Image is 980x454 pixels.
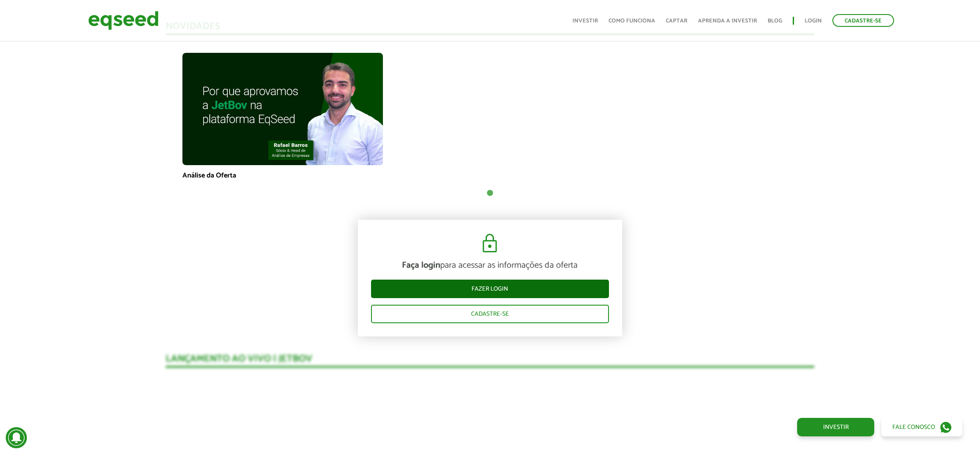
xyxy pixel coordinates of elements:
a: Login [805,18,822,24]
a: Aprenda a investir [698,18,757,24]
p: Análise da Oferta [182,171,383,180]
img: cadeado.svg [479,233,501,254]
a: Cadastre-se [371,305,609,323]
a: Blog [768,18,782,24]
p: para acessar as informações da oferta [371,260,609,271]
a: Captar [666,18,687,24]
img: maxresdefault.jpg [182,53,383,166]
a: Como funciona [609,18,655,24]
strong: Faça login [402,258,440,273]
a: Investir [572,18,598,24]
a: Investir [797,418,874,436]
a: Fazer login [371,280,609,298]
img: EqSeed [88,9,159,32]
a: Cadastre-se [832,14,894,27]
a: Fale conosco [881,418,962,436]
button: 1 of 1 [486,189,494,198]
